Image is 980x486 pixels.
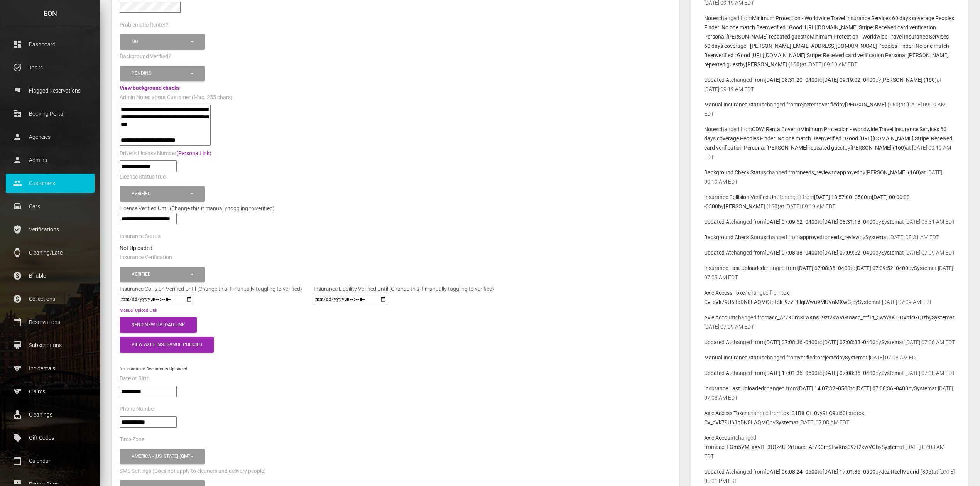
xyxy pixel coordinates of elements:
[12,62,89,73] p: Tasks
[881,370,899,376] b: System
[120,337,214,353] button: View Axle Insurance Policies
[704,469,731,475] b: Updated At
[765,250,818,256] b: [DATE] 07:08:38 -0400
[704,219,731,225] b: Updated At
[752,126,795,132] b: CDW: RentalCover
[704,314,735,321] b: Axle Account
[6,405,95,424] a: cleaning_services Cleanings
[800,234,823,240] b: approved
[704,101,764,108] b: Manual Insurance Status
[881,77,937,83] b: [PERSON_NAME] (160)
[823,370,875,376] b: [DATE] 07:08:36 -0400
[120,150,211,157] label: Driver's License Number
[120,366,187,371] small: No Insurance Documents Uploaded
[858,299,876,305] b: System
[881,250,899,256] b: System
[822,101,839,108] b: verified
[765,339,818,345] b: [DATE] 07:08:36 -0400
[765,77,818,83] b: [DATE] 08:31:20 -0400
[12,108,89,120] p: Booking Portal
[704,353,955,362] p: changed from to by at [DATE] 07:08 AM EDT
[114,204,677,213] div: License Verified Until (Change this if manually toggling to verified)
[12,39,89,50] p: Dashboard
[704,194,781,200] b: Insurance Collision Verified Until
[6,174,95,193] a: people Customers
[120,467,266,475] label: SMS Settings (Does not apply to cleaners and delivery people)
[881,219,899,225] b: System
[704,126,718,132] b: Notes
[823,77,875,83] b: [DATE] 09:19:02 -0400
[120,317,197,333] button: Send New Upload Link
[12,316,89,328] p: Reservations
[6,359,95,378] a: sports Incidentals
[823,250,875,256] b: [DATE] 07:09:52 -0400
[704,385,764,391] b: Insurance Last Uploaded
[704,15,718,21] b: Notes
[132,271,190,278] div: Verified
[914,385,932,391] b: System
[823,219,875,225] b: [DATE] 08:31:18 -0400
[12,455,89,467] p: Calendar
[12,201,89,212] p: Cars
[12,363,89,374] p: Incidentals
[704,168,955,186] p: changed from to by at [DATE] 09:19 AM EDT
[12,85,89,96] p: Flagged Reservations
[12,270,89,282] p: Billable
[765,469,818,475] b: [DATE] 06:08:24 -0500
[716,444,793,450] b: acc_FGm5VM_xXvHL3tOz4U_2r
[798,354,815,361] b: verified
[814,194,867,200] b: [DATE] 18:57:00 -0500
[132,39,190,45] div: No
[120,254,172,262] label: Insurance Verification
[12,386,89,397] p: Claims
[120,267,205,282] button: Verified
[704,126,952,151] b: Minimum Protection - Worldwide Travel Insurance Services 60 days coverage Peoples Finder: No one ...
[120,436,144,444] label: Time Zone
[12,247,89,258] p: Cleaning/Late
[12,409,89,420] p: Cleanings
[704,169,766,175] b: Background Check Status
[132,70,190,77] div: Pending
[837,169,860,175] b: approved
[120,449,205,464] button: America - New York (GMT -05:00)
[798,444,876,450] b: acc_Ar7K0mSLwKns39zt2kwVG
[823,339,875,345] b: [DATE] 07:08:38 -0400
[6,428,95,447] a: local_offer Gift Codes
[800,169,832,175] b: needs_review
[6,266,95,285] a: paid Billable
[308,284,500,294] div: Insurance Liability Verified Until (Change this if manually toggling to verified)
[120,186,205,202] button: Verified
[12,432,89,444] p: Gift Codes
[120,21,168,29] label: Problematic Renter?
[704,433,955,461] p: changed from to by at [DATE] 07:08 AM EDT
[6,81,95,100] a: flag Flagged Reservations
[176,150,211,156] a: (Persona Link)
[120,34,205,50] button: No
[704,248,955,257] p: changed from to by at [DATE] 07:09 AM EDT
[704,192,955,211] p: changed from to by at [DATE] 09:19 AM EDT
[704,290,748,296] b: Axle Access Token
[6,243,95,262] a: watch Cleaning/Late
[6,104,95,123] a: corporate_fare Booking Portal
[6,58,95,77] a: task_alt Tasks
[850,145,906,151] b: [PERSON_NAME] (160)
[6,127,95,147] a: person Agencies
[798,385,850,391] b: [DATE] 14:07:32 -0500
[704,467,955,486] p: changed from to by at [DATE] 05:01 PM EST
[775,299,852,305] b: tok_9zvPLlqiWwu9MUVoMXwGj
[12,154,89,166] p: Admins
[865,169,921,175] b: [PERSON_NAME] (160)
[828,234,860,240] b: needs_review
[855,265,908,271] b: [DATE] 07:09:52 -0400
[120,245,152,251] strong: Not Uploaded
[120,66,205,81] button: Pending
[12,177,89,189] p: Customers
[114,284,308,294] div: Insurance Collision Verified Until (Change this if manually toggling to verified)
[704,263,955,282] p: changed from to by at [DATE] 07:09 AM EDT
[704,354,764,361] b: Manual Insurance Status
[704,15,954,40] b: Minimum Protection - Worldwide Travel Insurance Services 60 days coverage Peoples Finder: No one ...
[855,385,908,391] b: [DATE] 07:08:36 -0400
[798,101,817,108] b: rejected
[132,191,190,197] div: Verified
[704,34,949,67] b: Minimum Protection - Worldwide Travel Insurance Services 60 days coverage - [PERSON_NAME][EMAIL_A...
